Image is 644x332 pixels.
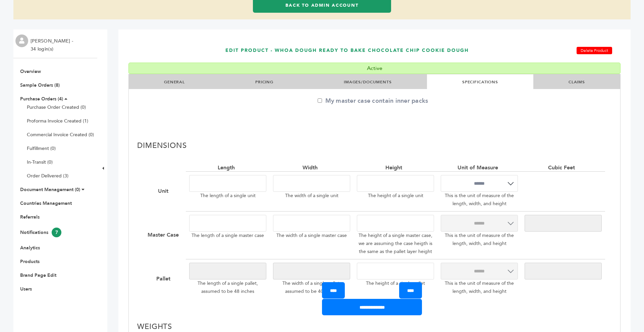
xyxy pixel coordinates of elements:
[357,192,434,200] p: The height of a single unit
[318,98,322,103] input: My master case contain inner packs
[20,96,63,102] a: Purchase Orders (4)
[273,192,350,200] p: The width of a single unit
[385,164,406,171] div: Height
[52,228,61,237] span: 7
[548,164,578,171] div: Cubic Feet
[158,187,172,195] div: Unit
[156,275,174,282] div: Pallet
[318,97,428,105] label: My master case contain inner packs
[441,232,518,248] p: This is the unit of measure of the length, width, and height
[27,145,56,152] a: Fulfillment (0)
[27,132,94,138] a: Commercial Invoice Created (0)
[273,232,350,240] p: The width of a single master case
[357,279,434,287] p: The height of a single pallet
[20,229,61,236] a: Notifications7
[137,141,612,154] h2: Dimensions
[27,173,68,179] a: Order Delivered (3)
[20,272,56,278] a: Brand Page Edit
[128,63,621,74] div: Active
[164,79,185,85] a: GENERAL
[20,68,41,75] a: Overview
[20,82,60,88] a: Sample Orders (8)
[273,279,350,296] p: The width of a single pallet, assumed to be 40 inches
[20,200,72,206] a: Countries Management
[148,231,182,239] div: Master Case
[189,232,266,240] p: The length of a single master case
[255,79,273,85] a: PRICING
[27,104,86,110] a: Purchase Order Created (0)
[441,279,518,296] p: This is the unit of measure of the length, width, and height
[20,186,80,193] a: Document Management (0)
[569,79,585,85] a: CLAIMS
[20,258,40,265] a: Products
[577,47,612,54] a: Delete Product
[462,79,498,85] a: SPECIFICATIONS
[27,159,53,165] a: In-Transit (0)
[344,79,392,85] a: IMAGES/DOCUMENTS
[20,245,40,251] a: Analytics
[31,37,75,53] li: [PERSON_NAME] - 34 login(s)
[15,34,28,47] img: profile.png
[189,192,266,200] p: The length of a single unit
[20,286,32,292] a: Users
[458,164,501,171] div: Unit of Measure
[357,232,434,256] p: The height of a single master case, we are assuming the case heigth is the same as the pallet lay...
[225,38,472,63] h1: EDIT PRODUCT - Whoa Dough Ready to Bake Chocolate Chip Cookie Dough
[189,279,266,296] p: The length of a single pallet, assumed to be 48 inches
[27,118,88,124] a: Proforma Invoice Created (1)
[441,192,518,208] p: This is the unit of measure of the length, width, and height
[303,164,321,171] div: Width
[20,214,40,220] a: Referrals
[218,164,238,171] div: Length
